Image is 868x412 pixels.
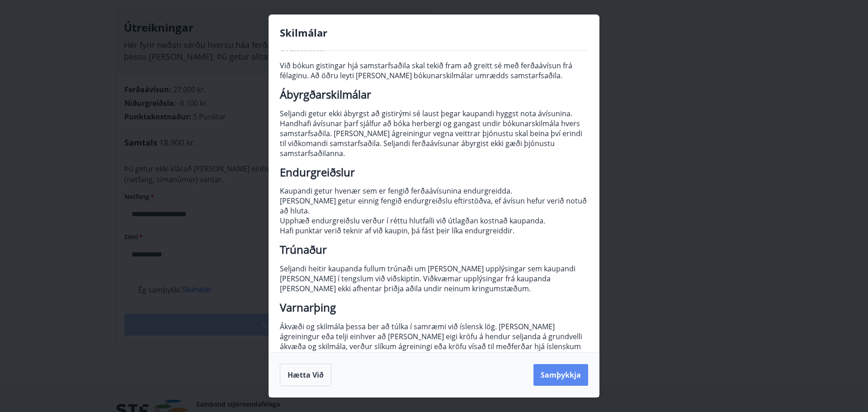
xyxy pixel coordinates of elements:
[280,264,588,294] p: Seljandi heitir kaupanda fullum trúnaði um [PERSON_NAME] upplýsingar sem kaupandi [PERSON_NAME] í...
[280,90,588,99] h2: Ábyrgðarskilmálar
[280,167,588,177] h2: Endurgreiðslur
[280,26,588,39] h4: Skilmálar
[533,364,588,386] button: Samþykkja
[280,303,588,313] h2: Varnarþing
[280,322,588,361] p: Ákvæði og skilmála þessa ber að túlka í samræmi við íslensk lög. [PERSON_NAME] ágreiningur eða te...
[280,42,588,52] h2: Skilmálar
[280,226,588,236] p: Hafi punktar verið teknir af við kaupin, þá fást þeir líka endurgreiddir.
[280,364,331,386] button: Hætta við
[280,216,588,226] p: Upphæð endurgreiðslu verður í réttu hlutfalli við útlagðan kostnað kaupanda.
[280,196,588,216] p: [PERSON_NAME] getur einnig fengið endurgreiðslu eftirstöðva, ef ávísun hefur verið notuð að hluta.
[280,186,588,196] p: Kaupandi getur hvenær sem er fengið ferðaávísunina endurgreidda.
[280,245,588,255] h2: Trúnaður
[280,109,588,158] p: Seljandi getur ekki ábyrgst að gistirými sé laust þegar kaupandi hyggst nota ávísunina. Handhafi ...
[280,61,588,81] p: Við bókun gistingar hjá samstarfsaðila skal tekið fram að greitt sé með ferðaávísun frá félaginu....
